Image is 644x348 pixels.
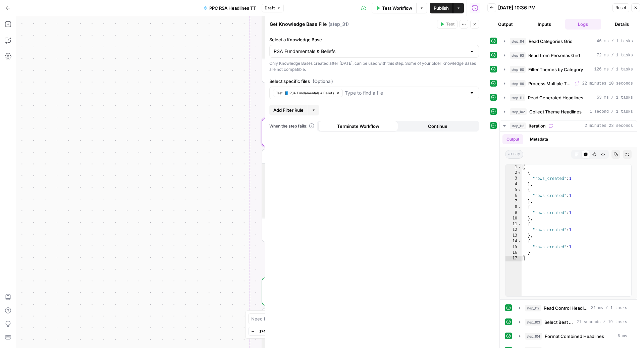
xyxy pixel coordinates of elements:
button: Reset [612,3,629,12]
button: Output [502,134,523,144]
label: Select specific files [269,78,479,85]
button: Test: 📘 RSA Fundamentals & Beliefs [273,89,343,97]
span: step_111 [510,94,525,101]
button: Logs [565,19,601,30]
span: step_104 [525,333,542,340]
span: Test [446,21,454,27]
button: 6 ms [515,331,631,342]
span: step_102 [510,108,527,115]
span: step_113 [510,122,526,129]
span: Reset [615,5,626,11]
span: 53 ms / 1 tasks [597,95,633,101]
input: RSA Fundamentals & Beliefs [274,48,467,55]
button: 22 minutes 10 seconds [500,78,637,89]
div: 12 [505,227,522,233]
div: 3 [505,176,522,182]
span: Format Combined Headlines [545,333,604,340]
textarea: Get Knowledge Base File [270,21,327,28]
span: 174% [259,329,269,334]
span: Toggle code folding, rows 1 through 17 [518,164,521,170]
span: step_86 [510,80,526,87]
div: 13 [505,233,522,239]
button: 53 ms / 1 tasks [500,92,637,103]
span: step_112 [525,305,541,311]
div: 2 [505,170,522,176]
span: 6 ms [618,333,627,339]
span: Continue [428,123,447,130]
span: Process Multiple Themes [528,80,572,87]
label: Select a Knowledge Base [269,36,479,43]
span: Add Filter Rule [273,107,304,113]
button: 21 seconds / 19 tasks [515,317,631,328]
span: step_93 [510,52,526,59]
span: Read Categories Grid [529,38,573,45]
div: 8 [505,204,522,210]
span: Toggle code folding, rows 2 through 4 [518,170,521,176]
span: 22 minutes 10 seconds [582,81,633,87]
div: 17 [505,256,522,261]
button: 2 minutes 23 seconds [500,120,637,131]
button: Test [437,20,458,29]
div: 16 [505,250,522,256]
span: Terminate Workflow [337,123,379,130]
button: Publish [430,3,453,13]
button: 72 ms / 1 tasks [500,50,637,61]
input: Type to find a file [345,90,467,96]
button: Test Workflow [372,3,416,13]
span: Filter Themes by Category [528,66,583,73]
span: Iteration [529,122,546,129]
div: 14 [505,239,522,244]
span: PPC RSA Headlines TT [209,5,256,11]
div: 9 [505,210,522,216]
button: Draft [262,4,284,12]
div: 6 [505,193,522,199]
button: PPC RSA Headlines TT [199,3,260,13]
span: 126 ms / 1 tasks [594,66,633,72]
button: Details [604,19,640,30]
div: Only Knowledge Bases created after [DATE], can be used with this step. Some of your older Knowled... [269,60,479,72]
div: 15 [505,244,522,250]
span: Draft [265,5,275,11]
span: Read Generated Headlines [528,94,583,101]
span: Toggle code folding, rows 14 through 16 [518,239,521,244]
span: Test Workflow [382,5,412,11]
a: When the step fails: [269,123,314,129]
span: step_90 [510,66,526,73]
span: 1 second / 1 tasks [589,109,633,115]
span: Test: 📘 RSA Fundamentals & Beliefs [276,90,334,96]
span: Toggle code folding, rows 8 through 10 [518,204,521,210]
span: 2 minutes 23 seconds [585,123,633,129]
button: 46 ms / 1 tasks [500,36,637,47]
span: 31 ms / 1 tasks [591,305,627,311]
span: array [505,150,523,159]
div: 1 [505,164,522,170]
div: 10 [505,216,522,221]
span: Read from Personas Grid [528,52,580,59]
span: ( step_31 ) [328,21,349,28]
div: 11 [505,221,522,227]
span: step_84 [510,38,526,45]
button: Add Filter Rule [269,105,308,115]
span: Select Best Theme Headlines [544,319,574,326]
span: step_103 [525,319,542,326]
div: 4 [505,182,522,187]
span: 21 seconds / 19 tasks [577,319,627,325]
button: 31 ms / 1 tasks [515,303,631,313]
button: 1 second / 1 tasks [500,106,637,117]
span: Toggle code folding, rows 11 through 13 [518,221,521,227]
span: (Optional) [313,78,333,85]
button: Output [487,19,524,30]
button: Inputs [526,19,562,30]
span: Read Control Headlines [544,305,588,311]
span: Collect Theme Headlines [529,108,582,115]
span: Publish [434,5,449,11]
div: 7 [505,199,522,204]
button: Metadata [526,134,552,144]
button: 126 ms / 1 tasks [500,64,637,75]
span: Toggle code folding, rows 5 through 7 [518,187,521,193]
span: 72 ms / 1 tasks [597,52,633,58]
div: 5 [505,187,522,193]
button: Continue [398,121,478,132]
span: 46 ms / 1 tasks [597,38,633,44]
